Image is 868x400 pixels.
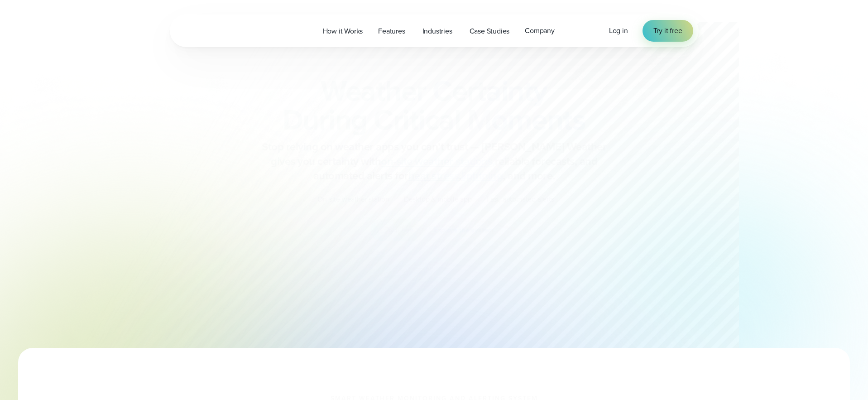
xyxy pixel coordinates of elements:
span: How it Works [323,26,363,37]
a: Try it free [643,20,693,42]
span: Try it free [653,25,682,36]
a: How it Works [315,22,371,40]
span: Features [378,26,405,37]
span: Industries [422,26,452,37]
a: Case Studies [462,22,518,40]
a: Log in [609,25,628,36]
span: Company [525,25,555,36]
span: Case Studies [470,26,510,37]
